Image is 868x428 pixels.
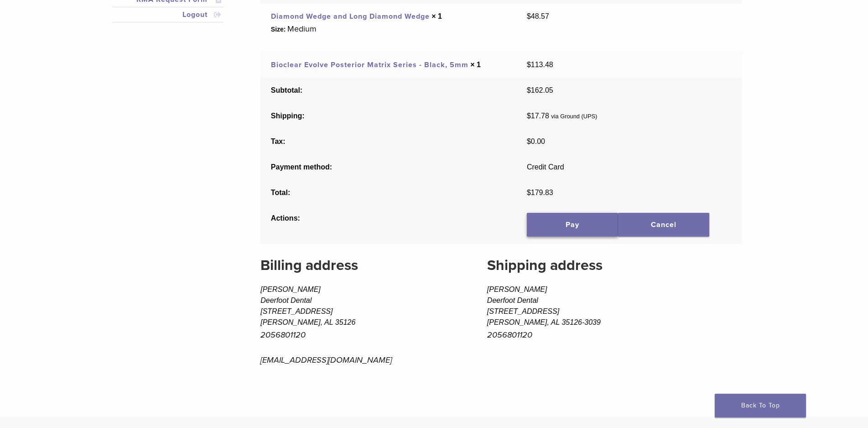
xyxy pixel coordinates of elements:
th: Shipping: [260,103,516,129]
td: Credit Card [516,154,742,180]
span: 179.83 [527,189,553,196]
th: Subtotal: [260,78,516,103]
span: $ [527,112,531,120]
p: 2056801120 [487,328,742,342]
span: $ [527,137,531,145]
h2: Billing address [260,254,459,276]
span: $ [527,86,531,94]
th: Tax: [260,129,516,154]
a: Bioclear Evolve Posterior Matrix Series - Black, 5mm [271,60,468,69]
h2: Shipping address [487,254,742,276]
bdi: 113.48 [527,61,553,69]
strong: Size: [271,25,286,34]
p: [EMAIL_ADDRESS][DOMAIN_NAME] [260,353,459,367]
span: 162.05 [527,86,553,94]
bdi: 48.57 [527,12,549,20]
a: Back To Top [715,394,806,417]
p: Medium [287,22,317,36]
a: Logout [114,9,222,20]
a: Pay for order 49438 [527,213,618,237]
a: Cancel order 49438 [618,213,709,237]
th: Actions: [260,206,516,244]
strong: × 1 [470,61,481,69]
span: $ [527,189,531,196]
address: [PERSON_NAME] Deerfoot Dental [STREET_ADDRESS] [PERSON_NAME], AL 35126-3039 [487,284,742,342]
address: [PERSON_NAME] Deerfoot Dental [STREET_ADDRESS] [PERSON_NAME], AL 35126 [260,284,459,367]
strong: × 1 [431,12,442,20]
span: 0.00 [527,137,545,145]
span: $ [527,12,531,20]
th: Payment method: [260,154,516,180]
small: via Ground (UPS) [551,113,597,120]
th: Total: [260,180,516,206]
span: 17.78 [527,112,549,120]
a: Diamond Wedge and Long Diamond Wedge [271,12,430,21]
p: 2056801120 [260,328,459,342]
span: $ [527,61,531,69]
